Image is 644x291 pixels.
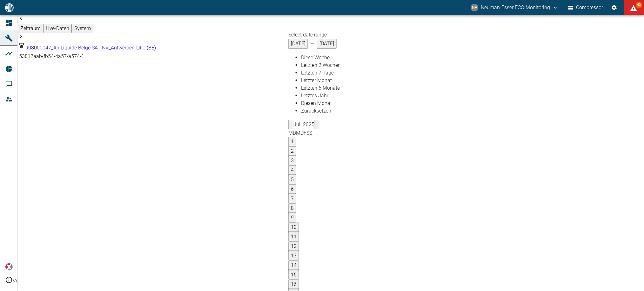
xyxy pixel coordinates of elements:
[306,130,309,136] span: Samstag
[301,85,340,91] span: Letzten 6 Monate
[300,130,304,136] span: Donnerstag
[301,61,341,69] div: Letzten 2 Wochen
[301,54,330,60] span: Diese Woche
[304,130,306,136] span: Freitag
[608,2,620,13] button: Einstellungen
[319,40,334,46] span: [DATE]
[317,39,337,49] button: [DATE]
[288,194,296,203] button: 7
[301,62,341,68] span: Letzten 2 Wochen
[25,45,156,51] span: 908000047_Air Liquide Belge SA - NV_Antwerpen-Lillo (BE)
[288,279,299,289] button: 16
[471,4,478,11] div: NF
[301,54,341,61] div: Diese Woche
[293,130,296,136] span: Dienstag
[288,232,299,241] button: 11
[296,130,300,136] span: Mittwoch
[301,107,341,114] div: Zurücksetzen
[288,120,293,129] button: Previous month
[301,84,341,92] div: Letzten 6 Monate
[288,175,296,184] button: 5
[288,260,299,270] button: 14
[309,130,312,136] span: Sonntag
[288,251,299,260] button: 13
[314,120,319,129] button: Next month
[288,130,293,136] span: Montag
[301,99,341,107] div: Diesen Monat
[288,32,327,38] span: Select date range
[291,40,305,46] span: [DATE]
[288,146,296,156] button: 2
[470,2,559,13] button: fcc-monitoring@neuman-esser.com
[288,39,308,49] button: [DATE]
[5,263,13,271] img: Xplore Logo
[288,203,296,213] button: 8
[288,165,296,175] button: 4
[288,222,299,232] button: 10
[4,3,14,12] img: logo
[301,69,334,75] span: Letzten 7 Tage
[301,76,341,84] div: Letzter Monat
[288,270,299,279] button: 15
[43,24,72,33] button: Live-Daten
[301,92,341,99] div: Letztes Jahr
[636,2,642,8] span: 90
[288,156,296,165] button: 3
[72,24,93,33] button: System
[293,121,314,127] span: Juli 2025
[308,39,317,49] h5: –
[288,184,296,194] button: 6
[301,77,332,83] span: Letzter Monat
[301,107,331,113] span: Zurücksetzen
[288,241,299,251] button: 12
[301,69,341,76] div: Letzten 7 Tage
[288,137,296,146] button: 1
[301,92,328,98] span: Letztes Jahr
[18,24,43,33] button: Zeitraum
[567,2,605,13] button: Compressor
[288,213,296,222] button: 9
[18,45,156,51] a: 908000047_Air Liquide Belge SA - NV_Antwerpen-Lillo (BE)
[301,100,332,106] span: Diesen Monat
